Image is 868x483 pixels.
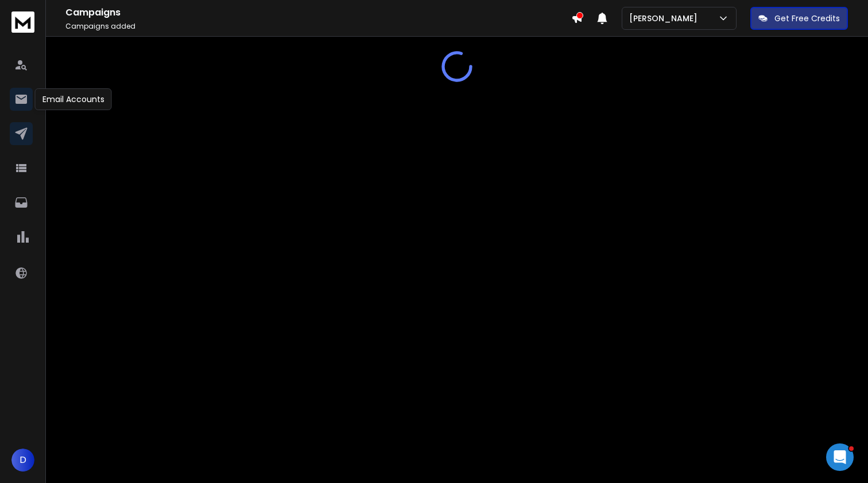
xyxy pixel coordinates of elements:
[65,6,571,20] h1: Campaigns
[35,88,112,110] div: Email Accounts
[774,13,840,24] p: Get Free Credits
[11,11,34,33] img: logo
[750,7,848,30] button: Get Free Credits
[11,449,34,472] button: D
[65,22,571,31] p: Campaigns added
[826,443,854,471] iframe: Intercom live chat
[629,13,702,24] p: [PERSON_NAME]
